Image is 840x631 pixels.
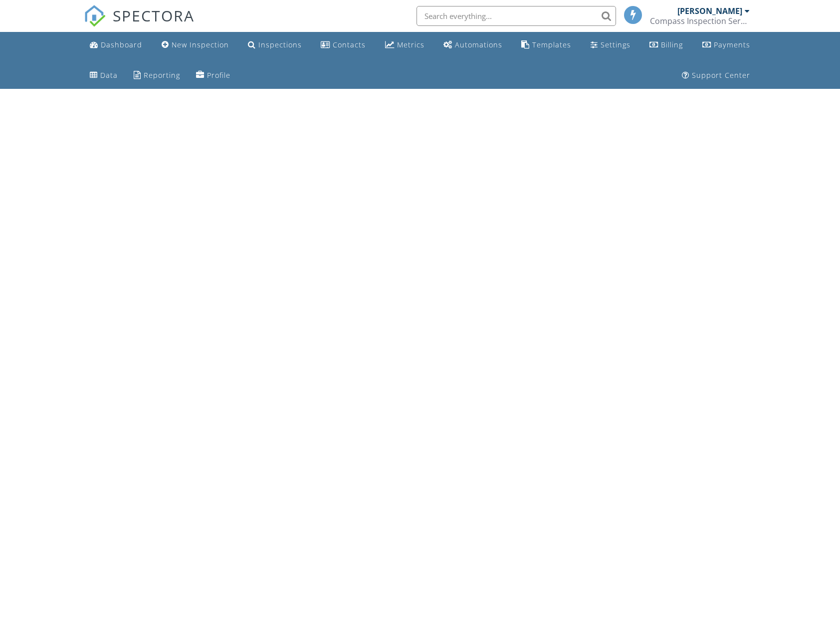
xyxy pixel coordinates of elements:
[86,66,122,85] a: Data
[84,13,195,34] a: SPECTORA
[113,5,195,26] span: SPECTORA
[207,70,230,80] div: Profile
[86,36,146,54] a: Dashboard
[587,36,634,54] a: Settings
[100,70,118,80] div: Data
[101,40,142,49] div: Dashboard
[84,5,106,27] img: The Best Home Inspection Software - Spectora
[661,40,683,49] div: Billing
[381,36,428,54] a: Metrics
[333,40,366,49] div: Contacts
[698,36,754,54] a: Payments
[678,66,754,85] a: Support Center
[130,66,184,85] a: Reporting
[258,40,302,49] div: Inspections
[439,36,506,54] a: Automations (Basic)
[517,36,575,54] a: Templates
[645,36,687,54] a: Billing
[172,40,229,49] div: New Inspection
[650,16,750,26] div: Compass Inspection Services
[317,36,370,54] a: Contacts
[397,40,424,49] div: Metrics
[677,6,742,16] div: [PERSON_NAME]
[417,6,616,26] input: Search everything...
[144,70,180,80] div: Reporting
[158,36,233,54] a: New Inspection
[692,70,750,80] div: Support Center
[601,40,630,49] div: Settings
[714,40,750,49] div: Payments
[532,40,571,49] div: Templates
[244,36,306,54] a: Inspections
[192,66,234,85] a: Company Profile
[455,40,502,49] div: Automations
